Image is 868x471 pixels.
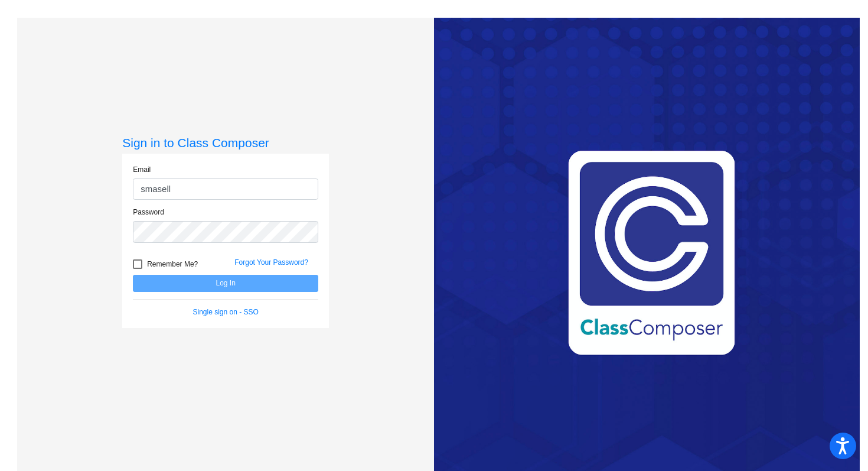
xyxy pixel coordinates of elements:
span: Remember Me? [147,257,198,271]
a: Single sign on - SSO [193,308,259,316]
button: Log In [133,275,318,292]
a: Forgot Your Password? [234,258,308,267]
label: Password [133,207,164,217]
label: Email [133,164,151,175]
h3: Sign in to Class Composer [122,135,329,150]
